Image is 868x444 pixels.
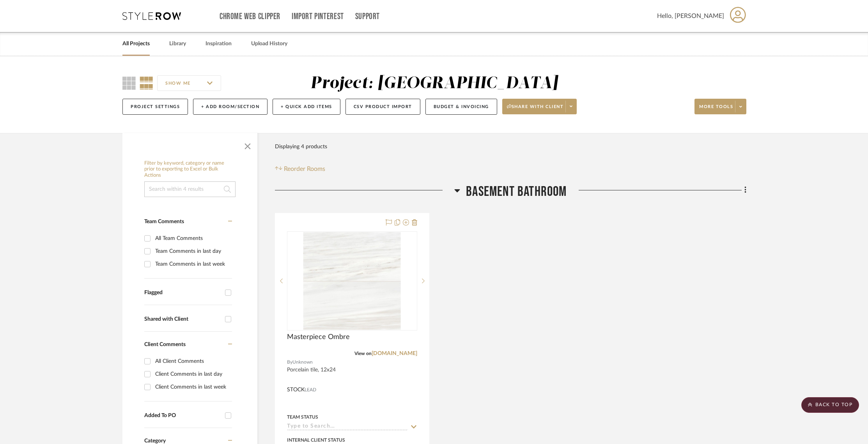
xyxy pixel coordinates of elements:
[155,232,230,245] div: All Team Comments
[144,342,186,347] span: Client Comments
[310,75,558,92] div: Project: [GEOGRAPHIC_DATA]
[287,414,318,421] div: Team Status
[251,39,287,49] a: Upload History
[122,99,188,115] button: Project Settings
[155,245,230,258] div: Team Comments in last day
[193,99,267,115] button: + Add Room/Section
[355,13,380,20] a: Support
[273,99,340,115] button: + Quick Add Items
[275,139,327,155] div: Displaying 4 products
[220,13,280,20] a: Chrome Web Clipper
[699,104,733,115] span: More tools
[372,351,417,356] a: [DOMAIN_NAME]
[507,104,564,115] span: Share with client
[144,412,221,419] div: Added To PO
[144,316,221,323] div: Shared with Client
[287,232,417,330] div: 0
[287,423,408,431] input: Type to Search…
[801,397,859,413] scroll-to-top-button: BACK TO TOP
[155,355,230,368] div: All Client Comments
[502,99,577,114] button: Share with client
[144,160,236,179] h6: Filter by keyword, category or name prior to exporting to Excel or Bulk Actions
[425,99,497,115] button: Budget & Invoicing
[287,359,292,366] span: By
[155,381,230,393] div: Client Comments in last week
[354,351,372,356] span: View on
[240,137,255,153] button: Close
[303,232,401,330] img: Masterpiece Ombre
[144,289,221,296] div: Flagged
[292,359,313,366] span: Unknown
[292,13,344,20] a: Import Pinterest
[275,164,325,174] button: Reorder Rooms
[122,39,150,49] a: All Projects
[144,219,184,224] span: Team Comments
[144,181,236,197] input: Search within 4 results
[284,164,325,174] span: Reorder Rooms
[287,333,350,341] span: Masterpiece Ombre
[205,39,232,49] a: Inspiration
[155,368,230,380] div: Client Comments in last day
[345,99,420,115] button: CSV Product Import
[287,437,345,444] div: Internal Client Status
[466,183,567,200] span: Basement Bathroom
[694,99,746,114] button: More tools
[155,258,230,270] div: Team Comments in last week
[169,39,186,49] a: Library
[657,11,724,21] span: Hello, [PERSON_NAME]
